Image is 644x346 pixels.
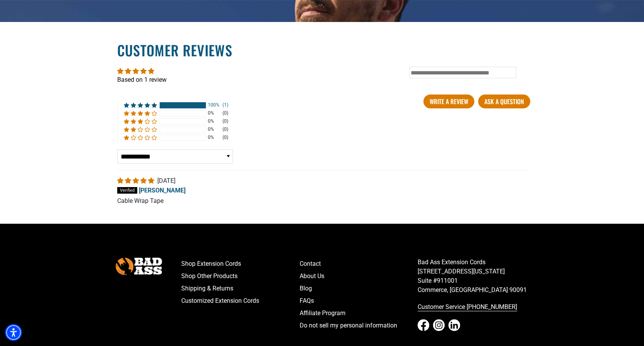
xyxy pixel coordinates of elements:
[117,41,527,60] h2: Customer Reviews
[117,149,233,164] select: Sort dropdown
[117,67,527,76] div: Average rating is 5.00 stars
[448,319,460,331] a: LinkedIn - open in a new tab
[181,270,300,282] a: Shop Other Products
[157,177,175,184] span: [DATE]
[117,177,156,184] span: 5 star review
[181,258,300,270] a: Shop Extension Cords
[300,307,418,319] a: Affiliate Program
[5,324,22,341] div: Accessibility Menu
[300,295,418,307] a: FAQs
[208,102,220,108] div: 100%
[300,270,418,282] a: About Us
[116,258,162,275] img: Bad Ass Extension Cords
[423,95,474,108] a: Write A Review
[139,186,185,194] span: [PERSON_NAME]
[300,319,418,332] a: Do not sell my personal information
[124,102,157,108] div: 100% (1) reviews with 5 star rating
[223,102,228,108] div: (1)
[418,319,429,331] a: Facebook - open in a new tab
[418,258,536,295] p: Bad Ass Extension Cords [STREET_ADDRESS][US_STATE] Suite #911001 Commerce, [GEOGRAPHIC_DATA] 90091
[300,282,418,295] a: Blog
[117,76,167,83] a: Based on 1 review - open in a new tab
[300,258,418,270] a: Contact
[418,301,536,313] a: call 833-674-1699
[181,295,300,307] a: Customized Extension Cords
[117,197,527,205] p: Cable Wrap Tape
[410,67,516,78] input: Type in keyword and press enter...
[433,319,445,331] a: Instagram - open in a new tab
[478,95,530,108] a: Ask a question
[181,282,300,295] a: Shipping & Returns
